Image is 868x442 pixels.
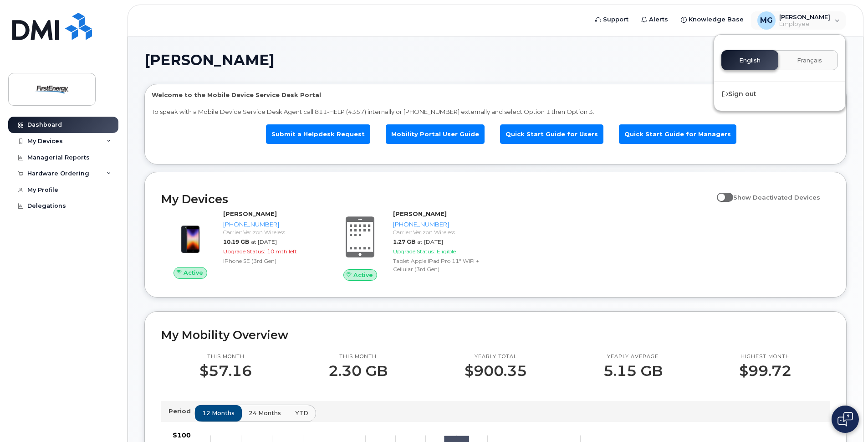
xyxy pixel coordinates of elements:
p: Period [168,407,194,416]
img: image20231002-3703462-1angbar.jpeg [168,214,212,258]
a: Quick Start Guide for Users [500,124,603,144]
strong: [PERSON_NAME] [223,210,277,217]
span: YTD [295,409,308,417]
p: To speak with a Mobile Device Service Desk Agent call 811-HELP (4357) internally or [PHONE_NUMBER... [152,108,839,116]
span: [PERSON_NAME] [144,53,275,67]
p: $99.72 [739,363,791,379]
p: Yearly total [465,353,527,360]
a: Mobility Portal User Guide [386,124,485,144]
a: Submit a Helpdesk Request [266,124,370,144]
a: Active[PERSON_NAME][PHONE_NUMBER]Carrier: Verizon Wireless1.27 GBat [DATE]Upgrade Status:Eligible... [331,210,490,281]
p: Yearly average [603,353,663,360]
a: Active[PERSON_NAME][PHONE_NUMBER]Carrier: Verizon Wireless10.19 GBat [DATE]Upgrade Status:10 mth ... [161,210,320,279]
p: Highest month [739,353,791,360]
h2: My Devices [161,192,712,206]
p: 5.15 GB [603,363,663,379]
span: at [DATE] [417,238,443,245]
span: 10.19 GB [223,238,249,245]
span: Eligible [437,248,456,255]
p: $900.35 [465,363,527,379]
div: Carrier: Verizon Wireless [393,228,486,236]
img: Open chat [837,412,853,427]
div: [PHONE_NUMBER] [393,220,486,229]
div: Tablet Apple iPad Pro 11" WiFi + Cellular (3rd Gen) [393,257,486,272]
p: Welcome to the Mobile Device Service Desk Portal [152,91,839,99]
span: Français [797,57,822,64]
strong: [PERSON_NAME] [393,210,447,217]
p: This month [199,353,252,360]
span: Active [353,271,373,279]
span: 24 months [249,409,281,417]
div: Sign out [714,86,845,103]
span: Show Deactivated Devices [733,194,820,201]
input: Show Deactivated Devices [717,189,724,196]
span: Active [184,268,203,277]
tspan: $100 [173,431,191,439]
div: iPhone SE (3rd Gen) [223,257,317,265]
p: 2.30 GB [328,363,388,379]
div: Carrier: Verizon Wireless [223,228,317,236]
span: at [DATE] [251,238,277,245]
div: [PHONE_NUMBER] [223,220,317,229]
a: Quick Start Guide for Managers [619,124,736,144]
p: $57.16 [199,363,252,379]
span: Upgrade Status: [223,248,265,255]
span: 1.27 GB [393,238,415,245]
h2: My Mobility Overview [161,328,830,342]
span: Upgrade Status: [393,248,435,255]
span: 10 mth left [267,248,297,255]
p: This month [328,353,388,360]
